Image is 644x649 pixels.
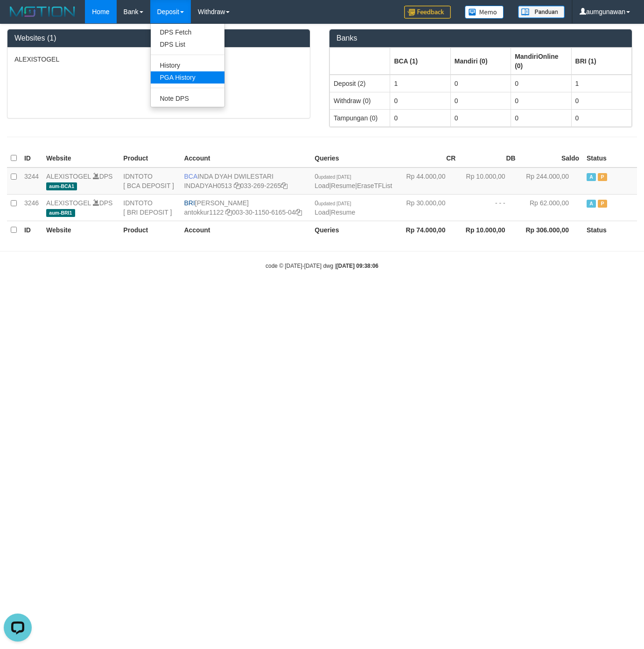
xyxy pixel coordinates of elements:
[295,209,302,216] a: Copy 003301150616504 to clipboard
[511,109,571,126] td: 0
[311,221,399,238] th: Queries
[234,182,240,189] a: Copy INDADYAH0513 to clipboard
[46,199,91,207] a: ALEXISTOGEL
[315,182,329,189] a: Load
[184,199,195,207] span: BRI
[315,199,355,216] span: |
[266,263,378,269] small: code © [DATE]-[DATE] dwg |
[404,6,451,19] img: Feedback.jpg
[583,221,637,238] th: Status
[598,173,607,181] span: Paused
[390,92,450,109] td: 0
[583,149,637,167] th: Status
[42,221,119,238] th: Website
[518,6,565,18] img: panduan.png
[119,221,180,238] th: Product
[450,48,511,75] th: Group: activate to sort column ascending
[331,209,355,216] a: Resume
[330,48,390,75] th: Group: activate to sort column ascending
[330,92,390,109] td: Withdraw (0)
[459,149,519,167] th: DB
[571,48,631,75] th: Group: activate to sort column ascending
[459,167,519,195] td: Rp 10.000,00
[399,194,459,221] td: Rp 30.000,00
[399,167,459,195] td: Rp 44.000,00
[511,75,571,92] td: 0
[14,55,303,64] p: ALEXISTOGEL
[281,182,287,189] a: Copy 0332692265 to clipboard
[399,149,459,167] th: CR
[357,182,392,189] a: EraseTFList
[571,92,631,109] td: 0
[390,48,450,75] th: Group: activate to sort column ascending
[318,201,351,206] span: updated [DATE]
[390,109,450,126] td: 0
[151,71,224,84] a: PGA History
[336,34,625,42] h3: Banks
[151,38,224,50] a: DPS List
[519,167,583,195] td: Rp 244.000,00
[330,75,390,92] td: Deposit (2)
[180,194,311,221] td: [PERSON_NAME] 003-30-1150-6165-04
[315,209,329,216] a: Load
[587,200,596,208] span: Active
[519,194,583,221] td: Rp 62.000,00
[21,194,42,221] td: 3246
[511,48,571,75] th: Group: activate to sort column ascending
[571,75,631,92] td: 1
[450,75,511,92] td: 0
[46,182,77,190] span: aum-BCA1
[42,194,119,221] td: DPS
[311,149,399,167] th: Queries
[14,34,303,42] h3: Websites (1)
[331,182,355,189] a: Resume
[225,209,232,216] a: Copy antokkur1122 to clipboard
[519,221,583,238] th: Rp 306.000,00
[21,149,42,167] th: ID
[465,6,504,19] img: Button%20Memo.svg
[571,109,631,126] td: 0
[42,149,119,167] th: Website
[180,149,311,167] th: Account
[151,26,224,38] a: DPS Fetch
[450,109,511,126] td: 0
[330,109,390,126] td: Tampungan (0)
[184,173,197,180] span: BCA
[390,75,450,92] td: 1
[399,221,459,238] th: Rp 74.000,00
[21,221,42,238] th: ID
[459,194,519,221] td: - - -
[42,167,119,195] td: DPS
[184,182,231,189] a: INDADYAH0513
[315,173,351,180] span: 0
[184,209,224,216] a: antokkur1122
[151,92,224,105] a: Note DPS
[151,59,224,71] a: History
[7,5,78,19] img: MOTION_logo.png
[315,173,392,189] span: | |
[180,221,311,238] th: Account
[21,167,42,195] td: 3244
[119,149,180,167] th: Product
[336,263,378,269] strong: [DATE] 09:38:06
[46,173,91,180] a: ALEXISTOGEL
[511,92,571,109] td: 0
[180,167,311,195] td: INDA DYAH DWILESTARI 033-269-2265
[119,167,180,195] td: IDNTOTO [ BCA DEPOSIT ]
[459,221,519,238] th: Rp 10.000,00
[46,209,75,217] span: aum-BRI1
[598,200,607,208] span: Paused
[315,199,351,207] span: 0
[318,174,351,180] span: updated [DATE]
[450,92,511,109] td: 0
[119,194,180,221] td: IDNTOTO [ BRI DEPOSIT ]
[4,4,32,32] button: Open LiveChat chat widget
[587,173,596,181] span: Active
[519,149,583,167] th: Saldo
